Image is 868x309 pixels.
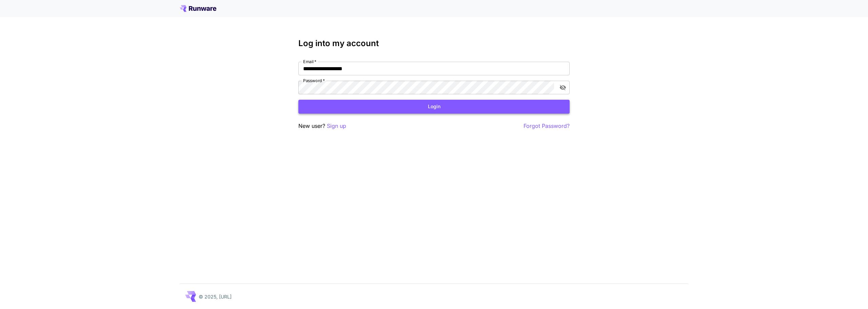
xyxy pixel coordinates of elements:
p: © 2025, [URL] [199,293,232,300]
p: New user? [298,122,346,130]
button: toggle password visibility [557,81,569,94]
h3: Log into my account [298,39,570,48]
button: Sign up [327,122,346,130]
label: Password [303,78,325,83]
button: Login [298,100,570,114]
button: Forgot Password? [524,122,570,130]
label: Email [303,59,316,64]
